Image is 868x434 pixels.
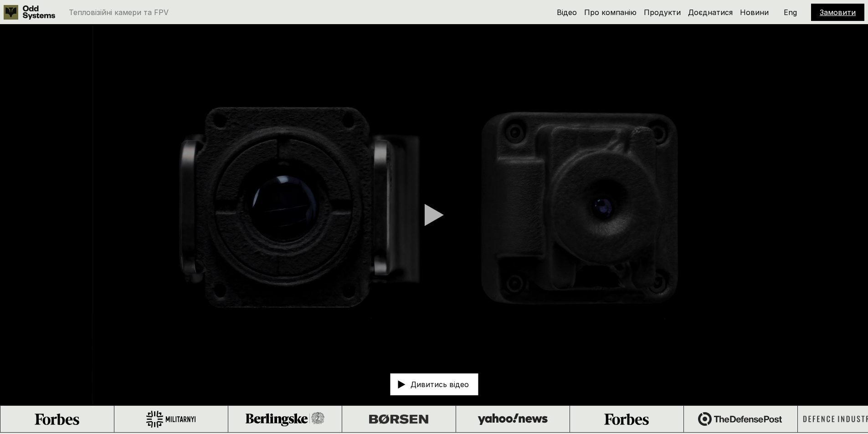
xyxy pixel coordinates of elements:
[411,381,469,388] p: Дивитись відео
[784,9,797,16] p: Eng
[820,8,856,17] a: Замовити
[688,8,733,17] a: Доєднатися
[557,8,577,17] a: Відео
[740,8,769,17] a: Новини
[69,9,169,16] p: Тепловізійні камери та FPV
[686,103,859,425] iframe: HelpCrunch
[644,8,681,17] a: Продукти
[584,8,637,17] a: Про компанію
